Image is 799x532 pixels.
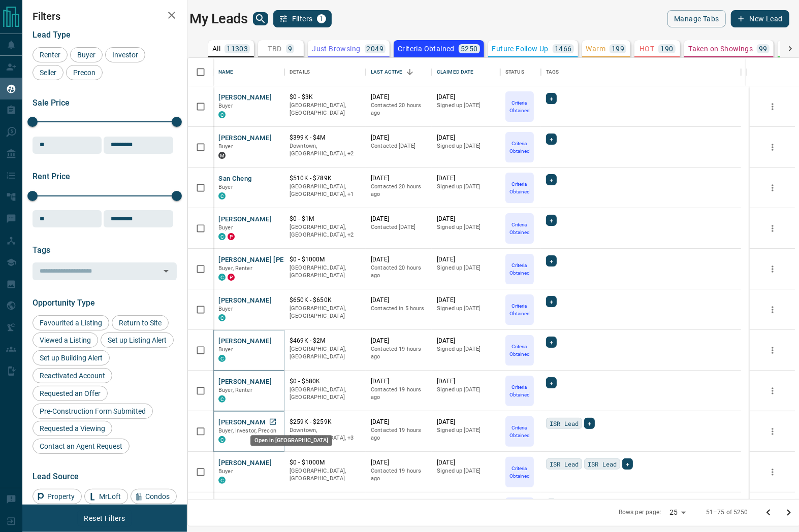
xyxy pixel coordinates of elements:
span: Buyer [74,51,99,59]
span: Opportunity Type [33,298,95,308]
button: [PERSON_NAME] [218,499,272,509]
span: + [550,337,553,347]
span: + [550,175,553,185]
span: MrLoft [95,492,124,501]
div: Last Active [366,58,432,86]
p: Rows per page: [619,508,661,517]
div: Tags [546,58,559,86]
span: Set up Building Alert [36,354,106,362]
button: [PERSON_NAME] [218,215,272,224]
button: [PERSON_NAME] [218,134,272,143]
div: Open in [GEOGRAPHIC_DATA] [250,435,332,446]
p: TBD [268,45,282,52]
div: condos.ca [218,192,226,199]
p: [GEOGRAPHIC_DATA], [GEOGRAPHIC_DATA] [290,345,361,361]
p: Signed up [DATE] [437,305,495,313]
button: more [765,140,780,155]
span: + [588,418,591,428]
div: + [546,377,557,388]
p: All [212,45,220,52]
span: Condos [142,492,173,501]
p: $0 - $580K [290,377,361,386]
div: Details [290,58,310,86]
p: [DATE] [371,377,427,386]
p: Criteria Obtained [506,464,533,480]
button: [PERSON_NAME] [218,93,272,103]
p: $259K - $259K [290,418,361,426]
span: ISR Lead [550,459,579,469]
span: Buyer [218,468,233,475]
button: Sort [403,65,417,79]
p: Criteria Obtained [506,221,533,236]
span: + [550,215,553,225]
button: San Cheng [218,174,251,184]
button: more [765,99,780,114]
button: [PERSON_NAME] [218,418,272,427]
p: Criteria Obtained [506,261,533,277]
button: Manage Tabs [667,10,725,27]
div: Condos [131,489,177,504]
div: + [546,337,557,348]
p: [DATE] [437,93,495,102]
p: North York, Midtown | Central, Toronto [290,426,361,442]
div: property.ca [228,233,235,240]
p: Signed up [DATE] [437,264,495,272]
p: [DATE] [437,296,495,305]
button: more [765,424,780,439]
p: Signed up [DATE] [437,467,495,475]
p: $0 - $3K [290,93,361,102]
button: [PERSON_NAME] [218,296,272,306]
span: Precon [70,69,99,77]
p: [DATE] [437,174,495,183]
div: Tags [541,58,741,86]
p: 2049 [367,45,384,52]
span: + [550,93,553,104]
p: HOT [640,45,654,52]
button: Open [159,264,173,278]
h1: My Leads [189,11,248,27]
div: Name [213,58,284,86]
button: New Lead [731,10,789,27]
span: + [626,459,629,469]
p: Just Browsing [312,45,360,52]
p: [DATE] [371,93,427,102]
span: Investor [109,51,142,59]
span: Tags [33,245,50,255]
span: Pre-Construction Form Submitted [36,407,149,415]
span: ISR Lead [588,459,617,469]
div: Viewed a Listing [33,332,98,348]
p: Contacted 19 hours ago [371,386,427,402]
div: Favourited a Listing [33,315,109,330]
p: Signed up [DATE] [437,426,495,435]
span: Lead Source [33,472,79,481]
p: Contacted 19 hours ago [371,467,427,483]
p: [DATE] [437,377,495,386]
div: + [546,134,557,145]
p: Criteria Obtained [506,302,533,317]
p: Warm [586,45,606,52]
button: [PERSON_NAME] [218,337,272,346]
p: Signed up [DATE] [437,102,495,110]
div: Name [218,58,234,86]
p: [DATE] [371,458,427,467]
button: more [765,261,780,277]
div: + [546,174,557,185]
span: Contact an Agent Request [36,442,126,450]
a: Open in New Tab [266,415,279,428]
button: Filters1 [273,10,332,27]
span: + [550,256,553,266]
p: $2K - $4K [290,499,361,508]
div: Details [284,58,366,86]
button: more [765,383,780,398]
span: Viewed a Listing [36,336,94,344]
p: Criteria Obtained [506,99,533,114]
p: Criteria Obtained [506,140,533,155]
div: mrloft.ca [218,152,226,159]
p: [DATE] [437,418,495,426]
p: Contacted [DATE] [371,223,427,231]
p: [DATE] [437,255,495,264]
button: [PERSON_NAME] [218,458,272,468]
span: ISR Lead [550,418,579,428]
span: 1 [318,15,325,22]
p: [DATE] [371,296,427,305]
